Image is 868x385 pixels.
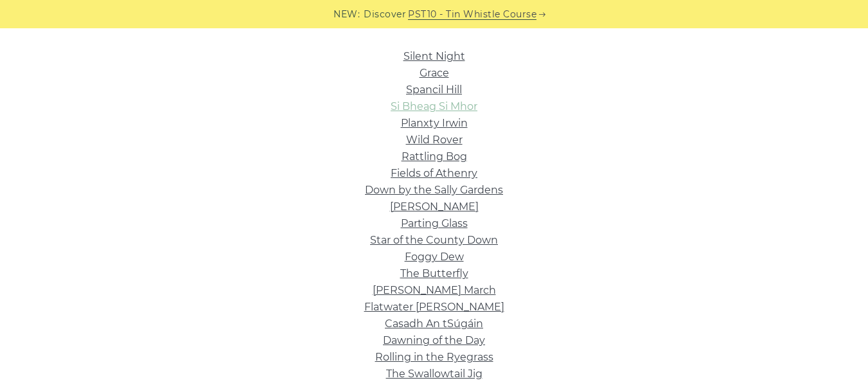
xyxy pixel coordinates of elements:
a: Parting Glass [401,217,468,229]
a: Spancil Hill [406,84,462,96]
a: Down by the Sally Gardens [365,184,503,196]
a: Flatwater [PERSON_NAME] [364,301,504,313]
a: Planxty Irwin [401,117,468,129]
a: Dawning of the Day [383,334,485,346]
a: Si­ Bheag Si­ Mhor [391,100,477,112]
a: Star of the County Down [370,234,498,246]
a: [PERSON_NAME] [390,201,479,213]
span: NEW: [333,7,360,22]
a: Grace [420,67,449,79]
a: Rolling in the Ryegrass [375,351,493,363]
span: Discover [364,7,406,22]
a: Wild Rover [406,134,463,146]
a: Rattling Bog [402,150,467,163]
a: Fields of Athenry [391,167,477,179]
a: Silent Night [403,50,465,62]
a: [PERSON_NAME] March [373,284,496,296]
a: Foggy Dew [405,251,464,263]
a: The Swallowtail Jig [386,368,483,380]
a: Casadh An tSúgáin [385,318,483,330]
a: PST10 - Tin Whistle Course [408,7,536,22]
a: The Butterfly [400,267,468,280]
